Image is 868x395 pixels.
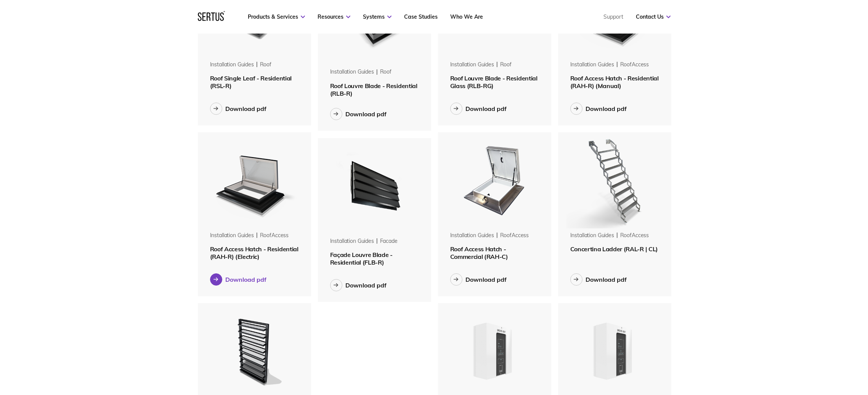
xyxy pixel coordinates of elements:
[404,13,438,20] a: Case Studies
[210,232,254,239] div: Installation Guides
[570,245,658,253] span: Concertina Ladder (RAL-R | CL)
[330,279,387,291] button: Download pdf
[363,13,391,20] a: Systems
[345,281,387,289] div: Download pdf
[210,273,266,286] button: Download pdf
[380,68,391,76] div: roof
[330,82,417,97] span: Roof Louvre Blade - Residential (RLB-R)
[330,238,374,245] div: Installation Guides
[450,61,494,69] div: Installation Guides
[345,110,387,118] div: Download pdf
[450,232,494,239] div: Installation Guides
[330,108,387,120] button: Download pdf
[465,105,507,112] div: Download pdf
[260,232,289,239] div: roofAccess
[570,61,614,69] div: Installation Guides
[570,273,627,286] button: Download pdf
[570,103,627,115] button: Download pdf
[210,61,254,69] div: Installation Guides
[450,245,508,260] span: Roof Access Hatch - Commercial (RAH-C)
[318,13,350,20] a: Resources
[620,232,649,239] div: roofAccess
[465,276,507,283] div: Download pdf
[620,61,649,69] div: roofAccess
[260,61,271,69] div: roof
[586,276,627,283] div: Download pdf
[450,74,537,90] span: Roof Louvre Blade - Residential Glass (RLB-RG)
[500,61,512,69] div: roof
[636,13,671,20] a: Contact Us
[330,68,374,76] div: Installation Guides
[225,105,266,112] div: Download pdf
[450,273,507,286] button: Download pdf
[248,13,305,20] a: Products & Services
[450,13,483,20] a: Who We Are
[500,232,529,239] div: roofAccess
[210,245,298,260] span: Roof Access Hatch - Residential (RAH-R) (Electric)
[570,74,659,90] span: Roof Access Hatch - Residential (RAH-R) (Manual)
[450,103,507,115] button: Download pdf
[330,251,393,266] span: Façade Louvre Blade - Residential (FLB-R)
[731,307,868,395] iframe: Chat Widget
[380,238,398,245] div: facade
[210,103,266,115] button: Download pdf
[210,74,292,90] span: Roof Single Leaf - Residential (RSL-R)
[570,232,614,239] div: Installation Guides
[225,276,266,283] div: Download pdf
[586,105,627,112] div: Download pdf
[603,13,623,20] a: Support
